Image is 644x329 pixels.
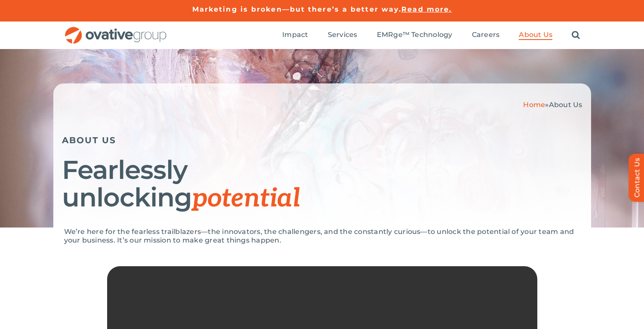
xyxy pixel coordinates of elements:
h1: Fearlessly unlocking [62,156,582,212]
a: Services [328,31,357,40]
a: Search [572,31,580,40]
nav: Menu [282,22,580,49]
a: Marketing is broken—but there’s a better way. [192,5,402,13]
span: potential [192,183,300,214]
span: About Us [549,101,582,109]
a: OG_Full_horizontal_RGB [64,26,167,34]
span: Services [328,31,357,39]
span: Careers [472,31,500,39]
p: We’re here for the fearless trailblazers—the innovators, the challengers, and the constantly curi... [64,228,580,245]
span: EMRge™ Technology [377,31,453,39]
a: Impact [282,31,308,40]
a: Read more. [401,5,452,13]
span: Impact [282,31,308,39]
span: About Us [519,31,552,39]
a: About Us [519,31,552,40]
h5: ABOUT US [62,135,582,145]
a: Home [523,101,545,109]
a: Careers [472,31,500,40]
span: » [523,101,582,109]
a: EMRge™ Technology [377,31,453,40]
